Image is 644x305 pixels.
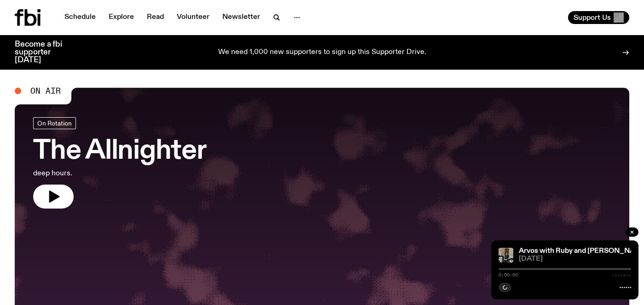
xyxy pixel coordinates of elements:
a: Schedule [59,11,101,24]
span: [DATE] [519,256,631,263]
a: Newsletter [217,11,266,24]
span: On Air [30,87,61,95]
button: Support Us [568,11,629,24]
a: The Allnighterdeep hours. [33,117,206,209]
span: Support Us [574,13,611,22]
a: Volunteer [171,11,215,24]
h3: The Allnighter [33,138,206,164]
a: Read [141,11,169,24]
img: Ruby wears a Collarbones t shirt and pretends to play the DJ decks, Al sings into a pringles can.... [499,248,513,263]
p: We need 1,000 new supporters to sign up this Supporter Drive. [218,48,426,57]
h3: Become a fbi supporter [DATE] [15,41,74,64]
a: On Rotation [33,117,76,129]
span: 0:00:00 [499,273,518,277]
span: On Rotation [37,120,72,126]
span: -:--:-- [612,273,631,277]
p: deep hours. [33,168,206,179]
a: Explore [103,11,139,24]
